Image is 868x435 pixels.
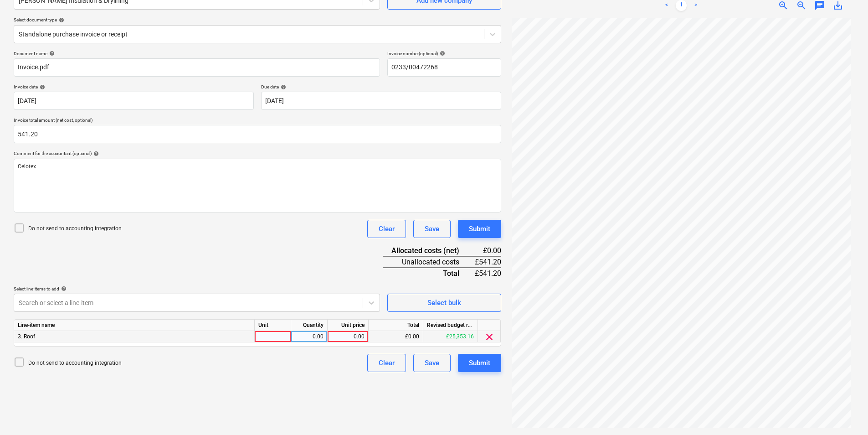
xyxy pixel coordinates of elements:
div: Clear [379,223,395,235]
div: 0.00 [295,331,324,342]
div: Revised budget remaining [423,320,478,331]
input: Document name [14,58,380,77]
div: Save [425,223,439,235]
button: Save [413,220,451,238]
div: Unallocated costs [383,256,474,268]
div: Invoice number (optional) [387,51,501,57]
div: Clear [379,357,395,369]
div: £0.00 [369,331,423,342]
span: help [92,151,99,156]
div: Line-item name [14,320,255,331]
input: Due date not specified [261,92,501,110]
div: Save [425,357,439,369]
div: Due date [261,84,501,90]
button: Clear [367,354,406,372]
div: £541.20 [474,268,501,279]
button: Clear [367,220,406,238]
p: Invoice total amount (net cost, optional) [14,117,501,125]
span: 3. Roof [18,333,35,340]
span: Celotex [18,163,36,170]
div: 0.00 [331,331,365,342]
div: Submit [469,357,490,369]
div: Unit price [328,320,369,331]
div: Select document type [14,17,501,23]
div: Comment for the accountant (optional) [14,150,501,156]
div: £25,353.16 [423,331,478,342]
span: help [38,84,45,90]
iframe: Chat Widget [822,391,868,435]
div: Total [383,268,474,279]
div: Select line-items to add [14,286,380,292]
div: Submit [469,223,490,235]
div: Total [369,320,423,331]
div: £541.20 [474,256,501,268]
div: Document name [14,51,380,57]
input: Invoice date not specified [14,92,254,110]
div: Invoice date [14,84,254,90]
span: help [47,51,55,56]
input: Invoice total amount (net cost, optional) [14,125,501,143]
button: Submit [458,220,501,238]
span: help [438,51,445,56]
div: Unit [255,320,291,331]
p: Do not send to accounting integration [28,225,122,233]
div: Allocated costs (net) [383,245,474,256]
p: Do not send to accounting integration [28,359,122,367]
button: Save [413,354,451,372]
div: £0.00 [474,245,501,256]
input: Invoice number [387,58,501,77]
div: Quantity [291,320,328,331]
button: Submit [458,354,501,372]
div: Select bulk [427,297,461,309]
span: help [279,84,286,90]
span: clear [484,331,495,342]
button: Select bulk [387,294,501,312]
span: help [59,286,67,291]
span: help [57,17,64,23]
